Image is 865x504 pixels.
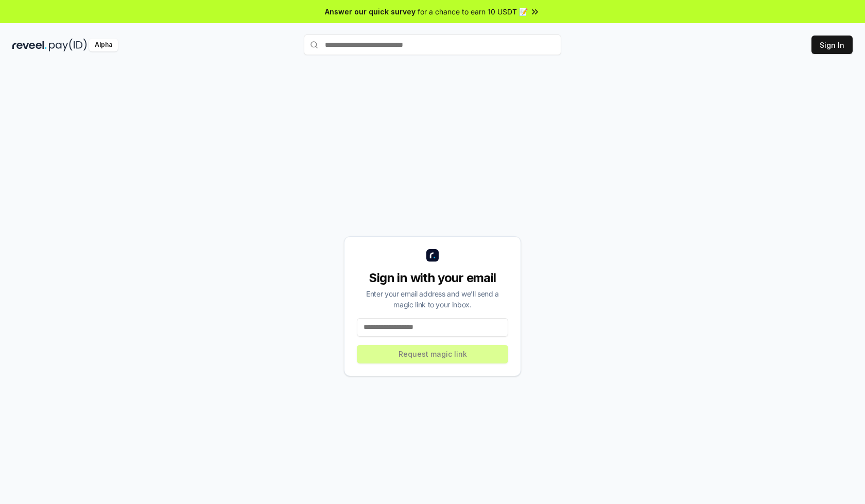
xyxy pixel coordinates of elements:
[418,6,528,17] span: for a chance to earn 10 USDT 📝
[426,249,439,262] img: logo_small
[12,39,47,51] img: reveel_dark
[89,39,118,51] div: Alpha
[357,288,508,310] div: Enter your email address and we’ll send a magic link to your inbox.
[325,6,416,17] span: Answer our quick survey
[49,39,87,51] img: pay_id
[811,36,853,54] button: Sign In
[357,270,508,286] div: Sign in with your email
